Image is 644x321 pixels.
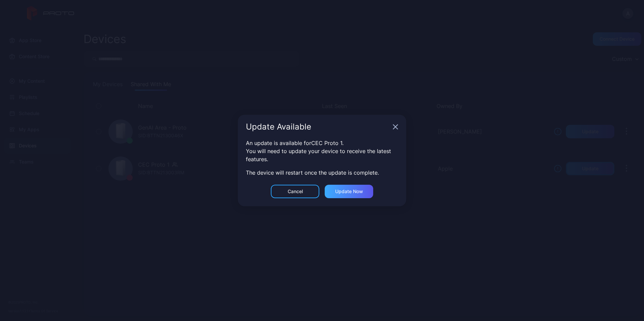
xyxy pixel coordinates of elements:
div: The device will restart once the update is complete. [246,169,398,177]
div: Update Available [246,123,390,131]
div: An update is available for CEC Proto 1 . [246,139,398,147]
button: Update now [325,185,373,198]
button: Cancel [271,185,319,198]
div: Cancel [288,189,303,194]
div: Update now [335,189,363,194]
div: You will need to update your device to receive the latest features. [246,147,398,163]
